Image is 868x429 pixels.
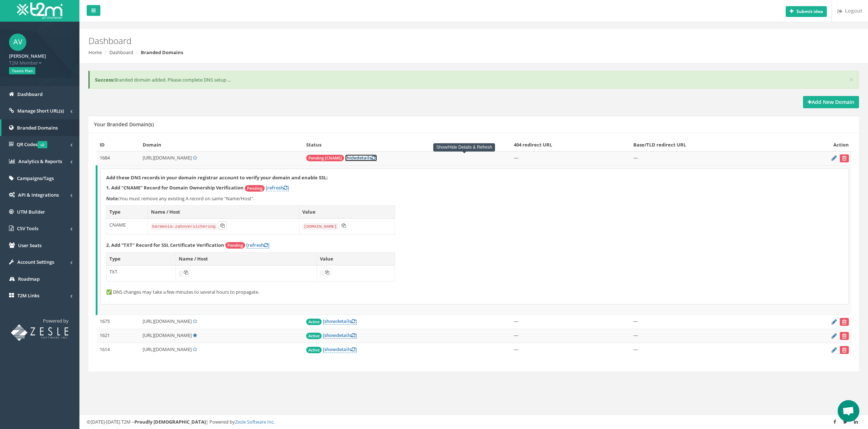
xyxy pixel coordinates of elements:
div: ©[DATE]-[DATE] T2M – | Powered by [87,419,861,425]
span: Analytics & Reports [18,158,62,165]
th: Action [789,139,852,151]
b: Success: [95,76,114,83]
td: — [630,151,789,165]
span: Active [306,347,322,353]
span: show [324,318,336,324]
td: 1614 [97,343,140,357]
img: T2M [17,3,62,19]
a: Zesle Software Inc. [235,419,275,425]
span: UTM Builder [17,209,45,215]
td: — [511,151,630,165]
button: × [849,76,854,83]
td: TXT [107,265,176,281]
th: Base/TLD redirect URL [630,139,789,151]
button: Submit idea [786,6,827,17]
td: CNAME [107,218,148,234]
h5: Your Branded Domain(s) [94,122,154,127]
th: Value [317,253,395,266]
code: [DOMAIN_NAME] [302,223,338,230]
th: Status [303,139,511,151]
a: Home [88,49,102,56]
td: — [511,329,630,343]
span: Branded Domains [17,124,58,131]
span: Powered by [43,318,69,324]
span: Pending [245,185,265,192]
strong: [PERSON_NAME] [9,53,46,59]
span: Account Settings [17,259,54,265]
th: Domain [140,139,303,151]
span: [URL][DOMAIN_NAME] [143,346,192,353]
td: — [630,315,789,329]
span: Manage Short URL(s) [17,108,64,114]
a: [showdetails] [323,332,357,339]
th: Name / Host [175,253,317,266]
a: [showdetails] [323,346,357,353]
td: 1621 [97,329,140,343]
strong: 2. Add "TXT" Record for SSL Certificate Verification [106,242,224,248]
th: Type [107,206,148,219]
span: API & Integrations [18,192,59,198]
span: Dashboard [17,91,43,97]
span: T2M Links [17,292,39,299]
span: Pending [225,242,245,249]
div: Open chat [838,400,859,422]
a: [PERSON_NAME] T2M Member [9,51,70,66]
span: [URL][DOMAIN_NAME] [143,318,192,324]
span: v2 [38,141,47,148]
td: — [630,343,789,357]
span: User Seats [18,242,42,249]
span: CSV Tools [17,225,38,232]
span: T2M Member [9,60,70,66]
a: [showdetails] [323,318,357,325]
span: Active [306,333,322,339]
a: Set Default [193,318,197,324]
span: Roadmap [18,276,40,282]
th: 404 redirect URL [511,139,630,151]
span: show [324,346,336,353]
code: barmenia-zahnversicherung [151,223,217,230]
b: Submit idea [797,8,823,14]
td: 1675 [97,315,140,329]
span: QR Codes [17,141,47,148]
h2: Dashboard [88,36,729,45]
span: [URL][DOMAIN_NAME] [143,154,192,161]
th: ID [97,139,140,151]
a: Add New Domain [803,96,859,108]
td: — [511,343,630,357]
span: show [324,332,336,338]
div: Show/Hide Details & Refresh [433,143,495,152]
strong: Add these DNS records in your domain registrar account to verify your domain and enable SSL: [106,174,328,181]
img: T2M URL Shortener powered by Zesle Software Inc. [11,324,69,341]
span: Active [306,319,322,325]
span: Teams Plan [9,67,35,74]
a: Default [193,332,197,338]
strong: Branded Domains [141,49,183,56]
span: AV [9,34,26,51]
a: [refresh] [246,242,269,249]
a: [hidedetails] [345,154,377,161]
div: Branded domain added. Please complete DNS setup ... [88,71,859,89]
p: You must remove any existing A record on same "Name/Host". [106,195,843,202]
strong: Proudly [DEMOGRAPHIC_DATA] [134,419,206,425]
td: 1684 [97,151,140,165]
td: — [630,329,789,343]
a: Dashboard [109,49,133,56]
th: Name / Host [148,206,299,219]
span: [URL][DOMAIN_NAME] [143,332,192,338]
span: Campaigns/Tags [17,175,54,181]
span: Pending [CNAME] [306,155,344,161]
span: hide [347,154,356,161]
a: [refresh] [266,184,289,191]
b: Note: [106,195,120,202]
td: — [511,315,630,329]
th: Value [299,206,395,219]
strong: 1. Add "CNAME" Record for Domain Ownership Verification [106,184,244,191]
a: Set Default [193,154,197,161]
a: Set Default [193,346,197,353]
th: Type [107,253,176,266]
p: ✅ DNS changes may take a few minutes to several hours to propagate. [106,289,843,296]
strong: Add New Domain [808,99,854,105]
